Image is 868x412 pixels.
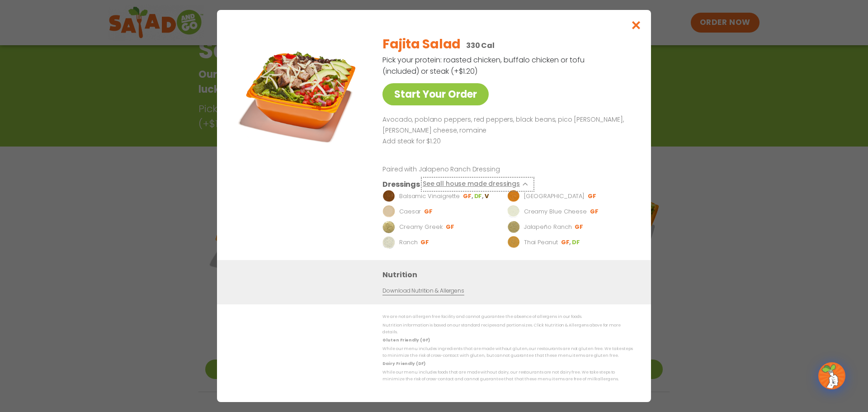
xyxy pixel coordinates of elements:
[382,83,489,105] a: Start Your Order
[382,54,586,77] p: Pick your protein: roasted chicken, buffalo chicken or tofu (included) or steak (+$1.20)
[524,238,558,247] p: Thai Peanut
[474,192,485,200] li: DF
[561,238,572,246] li: GF
[382,205,395,218] img: Dressing preview image for Caesar
[382,35,461,54] h2: Fajita Salad
[446,223,455,231] li: GF
[399,223,443,232] p: Creamy Greek
[382,269,637,280] h3: Nutrition
[382,361,425,366] strong: Dairy Friendly (DF)
[507,221,520,233] img: Dressing preview image for Jalapeño Ranch
[420,238,430,246] li: GF
[382,322,633,336] p: Nutrition information is based on our standard recipes and portion sizes. Click Nutrition & Aller...
[572,238,581,246] li: DF
[463,192,474,200] li: GF
[399,192,460,201] p: Balsamic Vinaigrette
[382,136,629,147] p: Add steak for $1.20
[382,337,429,343] strong: Gluten Friendly (GF)
[819,363,844,388] img: wpChatIcon
[237,28,364,155] img: Featured product photo for Fajita Salad
[382,179,420,190] h3: Dressings
[382,114,629,136] p: Avocado, poblano peppers, red peppers, black beans, pico [PERSON_NAME], [PERSON_NAME] cheese, rom...
[382,190,395,203] img: Dressing preview image for Balsamic Vinaigrette
[575,223,584,231] li: GF
[485,192,490,200] li: V
[524,223,572,232] p: Jalapeño Ranch
[382,221,395,233] img: Dressing preview image for Creamy Greek
[590,208,599,216] li: GF
[507,190,520,203] img: Dressing preview image for BBQ Ranch
[507,205,520,218] img: Dressing preview image for Creamy Blue Cheese
[399,238,418,247] p: Ranch
[382,165,550,174] p: Paired with Jalapeno Ranch Dressing
[382,369,633,383] p: While our menu includes foods that are made without dairy, our restaurants are not dairy free. We...
[382,287,464,295] a: Download Nutrition & Allergens
[466,40,495,51] p: 330 Cal
[622,10,651,40] button: Close modal
[423,179,533,190] button: See all house made dressings
[588,192,597,200] li: GF
[424,208,434,216] li: GF
[507,236,520,249] img: Dressing preview image for Thai Peanut
[382,313,633,320] p: We are not an allergen free facility and cannot guarantee the absence of allergens in our foods.
[382,236,395,249] img: Dressing preview image for Ranch
[382,346,633,360] p: While our menu includes ingredients that are made without gluten, our restaurants are not gluten ...
[524,192,585,201] p: [GEOGRAPHIC_DATA]
[399,207,421,216] p: Caesar
[524,207,587,216] p: Creamy Blue Cheese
